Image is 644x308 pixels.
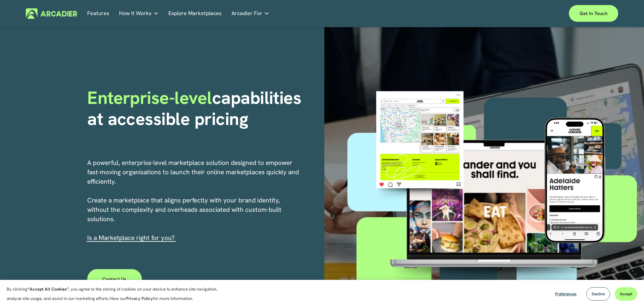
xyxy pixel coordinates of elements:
[569,5,618,22] a: Get in touch
[550,287,582,301] button: Preferences
[119,8,159,19] a: folder dropdown
[87,86,212,109] span: Enterprise-level
[592,291,605,297] span: Decline
[26,8,77,19] img: Arcadier
[87,86,306,130] strong: capabilities at accessible pricing
[615,287,637,301] button: Accept
[7,285,225,303] p: By clicking , you agree to the storing of cookies on your device to enhance site navigation, anal...
[586,287,610,301] button: Decline
[87,8,109,19] a: Features
[555,291,577,297] span: Preferences
[126,296,153,301] a: Privacy Policy
[28,286,69,292] strong: “Accept All Cookies”
[87,269,142,289] a: Contact Us
[231,8,269,19] a: folder dropdown
[87,234,175,242] span: I
[87,158,300,243] p: A powerful, enterprise-level marketplace solution designed to empower fast-moving organisations t...
[620,291,632,297] span: Accept
[119,9,152,18] span: How It Works
[168,8,222,19] a: Explore Marketplaces
[89,234,175,242] a: s a Marketplace right for you?
[231,9,262,18] span: Arcadier For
